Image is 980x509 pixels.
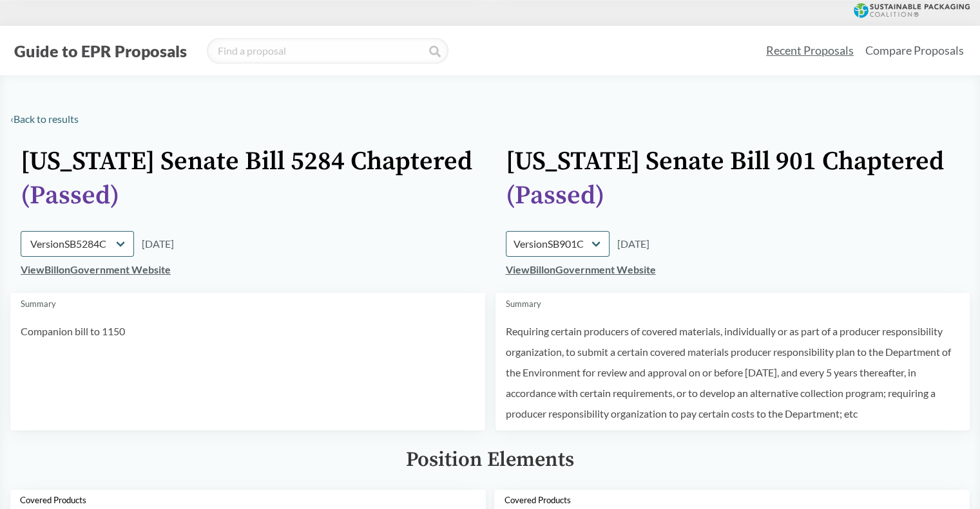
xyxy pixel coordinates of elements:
a: Recent Proposals [760,36,860,65]
label: [DATE] [617,236,649,252]
div: Covered Products [20,495,476,505]
a: ‹Back to results [10,113,79,125]
a: [US_STATE] Senate Bill 901 Chaptered [506,145,944,178]
div: Covered Products [504,495,960,505]
a: ViewBillonGovernment Website [506,263,656,275]
a: ViewBillonGovernment Website [21,263,171,275]
div: ( Passed ) [21,181,475,210]
a: Compare Proposals [860,36,970,65]
div: ( Passed ) [506,181,960,210]
div: Position Elements [10,449,970,472]
input: Find a proposal [207,38,448,64]
div: Summary [21,298,475,311]
button: Guide to EPR Proposals [10,41,191,61]
div: Summary [506,298,960,311]
a: [US_STATE] Senate Bill 5284 Chaptered [21,145,472,178]
p: Companion bill to 1150 [21,321,475,342]
p: Requiring certain producers of covered materials, individually or as part of a producer responsib... [506,321,960,424]
label: [DATE] [142,236,174,252]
